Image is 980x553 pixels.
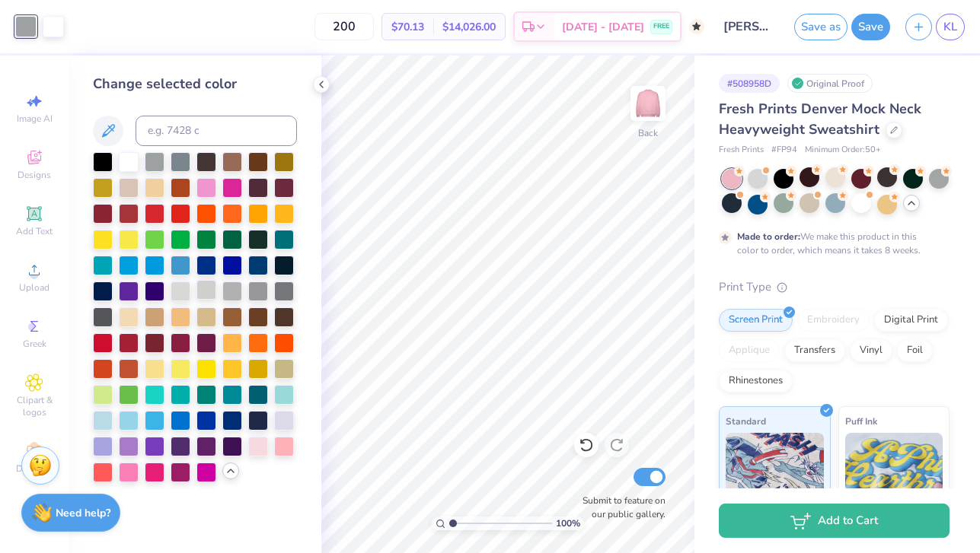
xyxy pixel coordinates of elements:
[719,144,764,157] span: Fresh Prints
[943,18,957,36] span: KL
[771,144,797,157] span: # FP94
[726,413,766,429] span: Standard
[719,339,780,362] div: Applique
[845,433,943,509] img: Puff Ink
[784,339,845,362] div: Transfers
[93,74,297,94] div: Change selected color
[574,494,666,521] label: Submit to feature on our public gallery.
[850,339,892,362] div: Vinyl
[936,14,965,40] a: KL
[17,113,53,125] span: Image AI
[719,504,950,538] button: Add to Cart
[805,144,881,157] span: Minimum Order: 50 +
[737,230,800,243] strong: Made to order:
[391,19,424,35] span: $70.13
[897,339,933,362] div: Foil
[719,370,793,393] div: Rhinestones
[638,126,658,140] div: Back
[556,516,580,530] span: 100 %
[712,11,787,42] input: Untitled Design
[794,14,848,40] button: Save as
[16,225,53,237] span: Add Text
[442,19,496,35] span: $14,026.00
[719,309,793,332] div: Screen Print
[562,19,644,35] span: [DATE] - [DATE]
[653,21,669,32] span: FREE
[787,74,873,93] div: Original Proof
[797,309,870,332] div: Embroidery
[18,169,51,181] span: Designs
[851,14,890,40] button: Save
[633,88,663,119] img: Back
[726,433,824,509] img: Standard
[16,462,53,475] span: Decorate
[719,74,780,93] div: # 508958D
[8,394,61,418] span: Clipart & logos
[56,506,110,520] strong: Need help?
[845,413,877,429] span: Puff Ink
[737,230,924,257] div: We make this product in this color to order, which means it takes 8 weeks.
[719,278,950,296] div: Print Type
[719,100,921,138] span: Fresh Prints Denver Mock Neck Heavyweight Sweatshirt
[19,281,49,294] span: Upload
[874,309,948,332] div: Digital Print
[23,338,46,350] span: Greek
[136,116,297,146] input: e.g. 7428 c
[314,13,374,40] input: – –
